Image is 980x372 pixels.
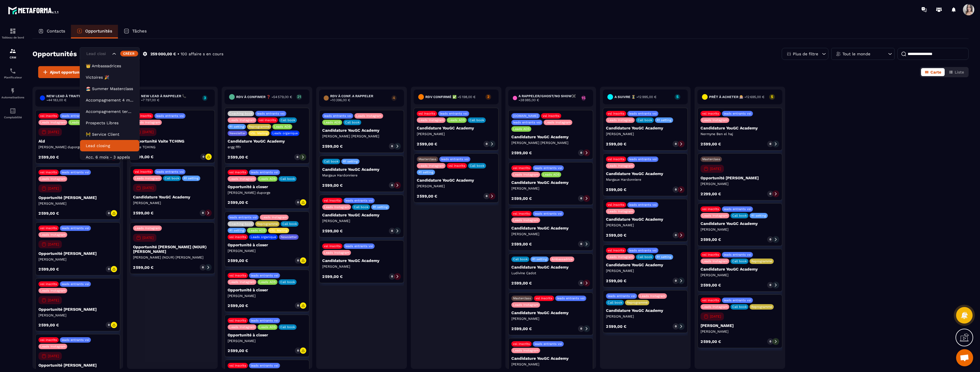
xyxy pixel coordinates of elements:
p: Call book [732,259,747,263]
p: [PERSON_NAME] [38,201,117,206]
p: 15 [581,96,586,100]
p: Candidature YouGC Academy [701,267,779,271]
p: Candidature YouGC Academy [322,128,401,133]
p: R1 setting [418,170,433,174]
img: accountant [9,107,16,114]
p: 0 [580,196,582,200]
p: 2 599,00 € [606,142,626,146]
p: Candidature YouGC Academy [322,167,401,172]
p: 0 [297,259,299,263]
p: Leads organique [251,235,276,239]
p: [PERSON_NAME] (NOUR) [PERSON_NAME] [133,255,212,260]
p: 2 599,00 € [133,265,154,269]
p: [PERSON_NAME] [701,182,779,186]
p: Candidature YouGC Academy [606,263,685,267]
p: Opportunité [PERSON_NAME] (NOUR) [PERSON_NAME] [133,245,212,254]
div: Créer [120,51,138,56]
a: Contacts [32,25,71,38]
p: Ludivine Cadot [511,271,590,275]
p: Leads ADS [249,229,265,232]
p: Opportunité à closer [228,184,306,189]
p: leads entrants vsl [441,157,469,161]
p: 2 599,00 € [38,267,59,271]
p: leads entrants vsl [229,216,257,219]
p: [PERSON_NAME] [322,219,401,223]
p: leads entrants vsl [629,112,657,115]
p: 0 [297,200,299,204]
p: Leads Instagram [324,251,349,255]
span: Liste [955,70,964,74]
span: 5 198,00 € [459,95,475,99]
p: Leads ADS [70,121,87,124]
p: 0 [202,265,204,269]
p: leads entrants vsl [440,112,467,115]
p: Opportunité à closer [228,243,306,247]
p: VSL Mailing [250,131,268,135]
p: R1 setting [657,118,671,122]
p: Leads Instagram [356,114,381,118]
p: VSL Mailing [270,229,287,232]
p: R1 setting [657,255,671,259]
p: Leads Instagram [40,121,66,124]
p: Leads Instagram [135,226,160,230]
p: Leads ADS [274,125,291,129]
p: leads entrants vsl [156,114,184,118]
h6: A RAPPELER/GHOST/NO SHOW✖️ - [518,94,579,102]
p: Leads ADS [324,121,340,124]
p: 2 [485,95,491,99]
p: [PERSON_NAME] duporge [38,145,117,149]
p: Candidature YouGC Academy [322,213,401,217]
p: Leads Instagram [608,164,633,168]
p: 2 599,00 € [322,275,343,279]
p: Nermyne Ben el haj [701,132,779,136]
p: Call book [513,257,528,261]
p: Candidature YouGC Academy [322,258,401,263]
p: 0 [486,194,487,198]
p: leads entrants vsl [62,170,89,174]
p: 2 599,00 € [701,283,721,287]
p: Coaching book [229,112,252,115]
p: [DATE] [48,186,59,190]
p: Leads ADS [513,127,530,131]
p: 0 [391,183,393,187]
p: 0 [297,155,298,159]
p: leads entrants vsl [724,207,751,211]
p: Ald [38,139,117,143]
p: vsl inscrits [702,112,719,115]
p: Leads Instagram [545,121,571,124]
p: 0 [391,229,393,233]
p: Margaux Hardonniere [606,177,685,182]
p: Call book [638,255,652,259]
p: leads entrants vsl [724,253,751,257]
p: vsl inscrits [513,166,530,170]
p: 2 599,00 € [322,144,343,148]
p: Tout le monde [842,52,870,56]
p: vsl inscrits [135,114,152,118]
p: 2 599,00 € [38,211,59,215]
span: 7 797,00 € [143,98,159,102]
p: Newsletter [281,235,297,239]
p: 0 [580,242,582,246]
h6: RDV à confimer ❓ - [236,95,292,99]
p: R1 setting [532,257,547,261]
p: 2 599,00 € [606,233,626,237]
p: [DATE] [142,186,154,190]
img: automations [9,88,16,94]
p: [PERSON_NAME] [228,249,306,253]
p: leads entrants vsl [257,112,285,115]
p: Reprogrammé [249,125,269,129]
p: [DOMAIN_NAME] [513,114,538,118]
p: Opportunités [85,29,112,34]
p: 2 599,00 € [322,229,343,233]
p: 0 [108,211,110,215]
p: 2 599,00 € [228,155,248,159]
p: Reprogrammé [751,259,772,263]
a: accountantaccountantComptabilité [1,103,24,123]
p: vsl inscrits [448,164,465,168]
p: vsl inscrits [40,226,57,230]
p: Tableau de bord [1,36,24,39]
span: 38 985,00 € [520,98,539,102]
p: 0 [675,279,677,283]
p: 2 599,00 € [133,211,154,215]
p: Leads Instagram [702,259,728,263]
